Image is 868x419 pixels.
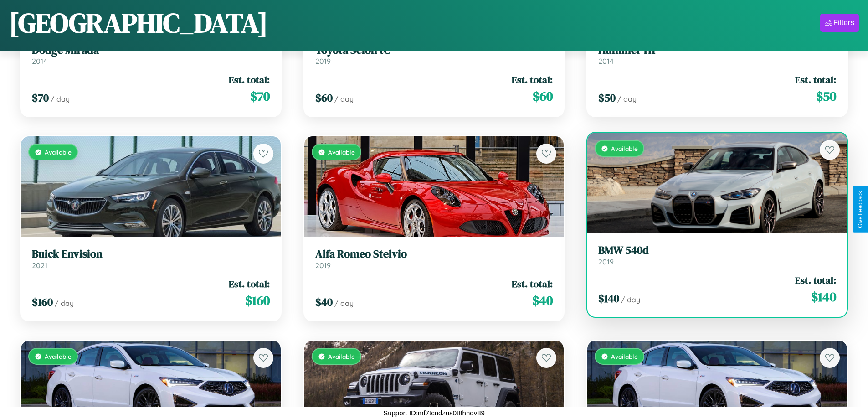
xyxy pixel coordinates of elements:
a: Hummer H12014 [598,44,836,66]
div: Give Feedback [857,191,863,228]
a: Buick Envision2021 [32,248,270,270]
span: $ 70 [250,87,270,105]
a: Dodge Mirada2014 [32,44,270,66]
span: 2019 [315,57,331,66]
span: $ 40 [532,291,553,310]
span: / day [334,94,354,103]
span: $ 140 [598,291,619,306]
h3: Hummer H1 [598,44,836,57]
span: Available [611,145,638,152]
span: Available [45,148,72,156]
span: Available [328,148,355,156]
span: / day [621,295,640,304]
h3: Buick Envision [32,248,270,261]
span: Est. total: [229,277,270,290]
span: Est. total: [795,73,836,86]
h3: BMW 540d [598,244,836,257]
span: $ 160 [245,291,270,310]
div: Filters [833,18,854,27]
span: $ 160 [32,295,53,310]
h3: Toyota Scion tC [315,44,553,57]
span: Est. total: [512,277,553,290]
h3: Dodge Mirada [32,44,270,57]
span: $ 60 [533,87,553,105]
span: / day [334,299,354,308]
span: Est. total: [512,73,553,86]
span: / day [617,94,637,103]
h1: [GEOGRAPHIC_DATA] [9,4,268,41]
span: Est. total: [795,274,836,287]
p: Support ID: mf7tcndzus0t8hhdv89 [383,407,485,419]
span: $ 140 [811,288,836,306]
span: Available [611,352,638,360]
a: Alfa Romeo Stelvio2019 [315,248,553,270]
span: 2014 [32,57,47,66]
span: $ 50 [816,87,836,105]
span: Est. total: [229,73,270,86]
span: / day [51,94,70,103]
button: Filters [820,14,859,32]
span: 2019 [598,257,614,266]
span: 2021 [32,261,47,270]
span: / day [55,299,74,308]
a: Toyota Scion tC2019 [315,44,553,66]
span: $ 60 [315,90,333,105]
span: 2014 [598,57,614,66]
h3: Alfa Romeo Stelvio [315,248,553,261]
span: Available [45,352,72,360]
span: $ 50 [598,90,616,105]
span: 2019 [315,261,331,270]
span: $ 40 [315,295,333,310]
span: Available [328,352,355,360]
span: $ 70 [32,90,49,105]
a: BMW 540d2019 [598,244,836,266]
